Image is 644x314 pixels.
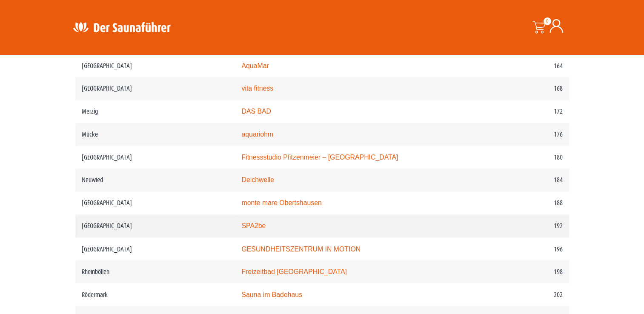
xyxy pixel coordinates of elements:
td: 168 [475,77,569,100]
a: AquaMar [241,62,269,69]
td: 176 [475,123,569,146]
a: Fitnessstudio Pfitzenmeier – [GEOGRAPHIC_DATA] [241,154,398,161]
a: DAS BAD [241,108,271,115]
td: 192 [475,214,569,237]
td: [GEOGRAPHIC_DATA] [75,237,235,260]
td: 164 [475,54,569,77]
a: SPA2be [241,222,266,229]
td: Mücke [75,123,235,146]
td: [GEOGRAPHIC_DATA] [75,146,235,169]
td: 172 [475,100,569,123]
a: GESUNDHEITSZENTRUM IN MOTION [241,245,361,252]
td: [GEOGRAPHIC_DATA] [75,54,235,77]
td: [GEOGRAPHIC_DATA] [75,214,235,237]
td: Merzig [75,100,235,123]
a: Deichwelle [241,176,274,183]
td: Rheinböllen [75,260,235,283]
td: 188 [475,191,569,214]
td: 202 [475,283,569,306]
td: 198 [475,260,569,283]
a: monte mare Obertshausen [241,199,321,206]
a: Freizeitbad [GEOGRAPHIC_DATA] [241,268,346,275]
td: [GEOGRAPHIC_DATA] [75,191,235,214]
a: vita fitness [241,85,273,92]
td: Neuwied [75,168,235,191]
span: 0 [544,17,551,25]
td: 180 [475,146,569,169]
td: 196 [475,237,569,260]
td: [GEOGRAPHIC_DATA] [75,77,235,100]
td: 184 [475,168,569,191]
td: Rödermark [75,283,235,306]
a: Sauna im Badehaus [241,291,302,298]
a: aquariohm [241,131,273,138]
